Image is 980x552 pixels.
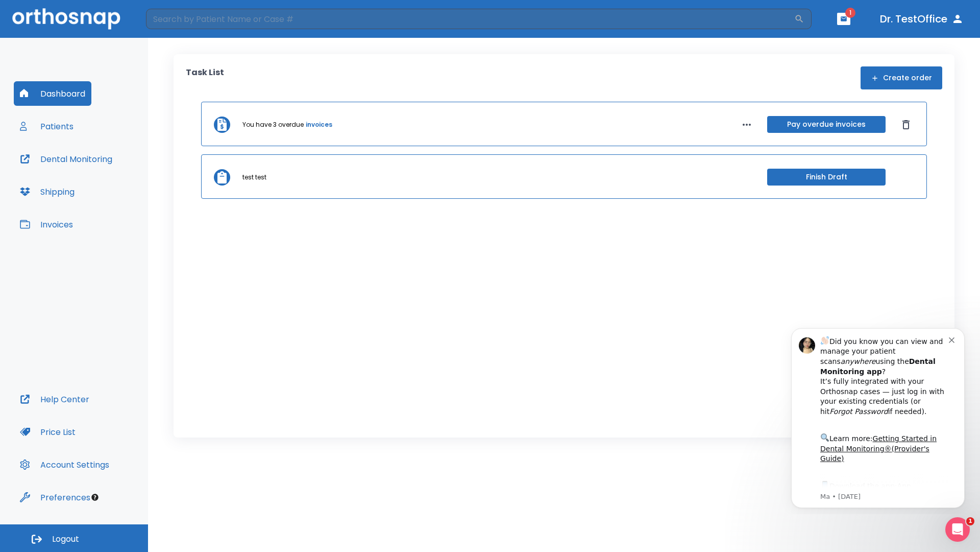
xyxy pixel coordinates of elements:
[173,16,181,24] button: Dismiss notification
[945,517,970,542] iframe: Intercom live chat
[242,120,304,129] p: You have 3 overdue
[767,116,886,133] button: Pay overdue invoices
[14,387,95,411] button: Help Center
[90,493,100,502] div: Tooltip anchor
[14,179,81,204] button: Shipping
[14,420,82,444] button: Price List
[146,9,794,29] input: Search by Patient Name or Case #
[876,10,968,28] button: Dr. TestOffice
[306,120,332,129] a: invoices
[12,8,120,29] img: Orthosnap
[14,212,79,237] button: Invoices
[186,66,224,89] p: Task List
[767,169,886,186] button: Finish Draft
[14,81,91,106] button: Dashboard
[898,117,914,133] button: Dismiss
[14,485,96,510] button: Preferences
[14,114,80,139] button: Patients
[861,66,942,89] button: Create order
[966,517,974,525] span: 1
[44,160,173,213] div: Download the app: | ​ Let us know if you need help getting started!
[52,534,79,545] span: Logout
[242,173,266,182] p: test test
[44,173,173,182] p: Message from Ma, sent 7w ago
[14,452,115,477] button: Account Settings
[14,147,118,171] button: Dental Monitoring
[44,163,135,181] a: App Store
[776,319,980,514] iframe: Intercom notifications message
[845,8,855,18] span: 1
